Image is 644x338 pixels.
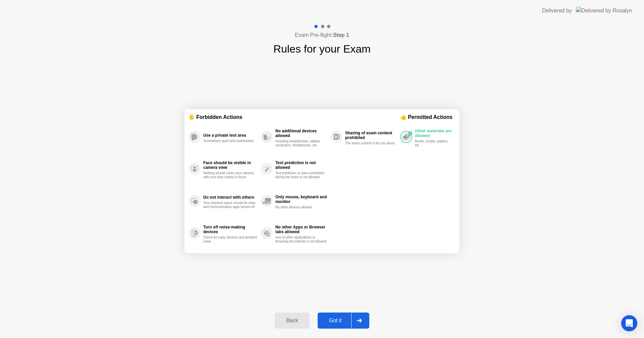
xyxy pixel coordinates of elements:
[320,318,351,324] div: Got it
[275,195,327,204] div: Only mouse, keyboard and monitor
[203,225,257,234] div: Turn off noise-making devices
[275,235,327,244] div: Use of other applications or browsing the internet is not allowed
[277,318,307,324] div: Back
[203,160,257,170] div: Face should be visible in camera view
[318,313,369,329] button: Got it
[203,171,257,179] div: Nothing should cover your camera, with your face clearly in focus
[203,133,257,138] div: Use a private test area
[345,141,397,145] div: The exam content is for you alone
[203,195,257,200] div: Do not interact with others
[189,113,400,121] div: ✋ Forbidden Actions
[295,31,349,39] h4: Exam Pre-flight:
[415,139,452,147] div: Books, scripts, papers, etc
[275,139,327,147] div: Including smartphones, tablets, computers, headphones, etc.
[273,41,371,57] h1: Rules for your Exam
[542,7,572,15] div: Delivered by
[415,129,452,138] div: Other materials are allowed
[275,205,327,209] div: No other devices allowed
[576,7,632,14] img: Delivered by Rosalyn
[203,201,257,209] div: Your physical space should be clear and communication apps turned off
[400,113,455,121] div: 👍 Permitted Actions
[203,235,257,244] div: Check for noisy devices and ambient noise
[621,315,637,331] div: Open Intercom Messenger
[203,139,257,143] div: Somewhere quiet and undisturbed
[275,129,327,138] div: No additional devices allowed
[345,131,397,140] div: Sharing of exam content prohibited
[275,160,327,170] div: Text prediction is not allowed
[333,32,349,38] b: Step 1
[275,225,327,234] div: No other Apps or Browser tabs allowed
[275,313,309,329] button: Back
[275,171,327,179] div: Text prediction or auto-completion during the exam is not allowed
